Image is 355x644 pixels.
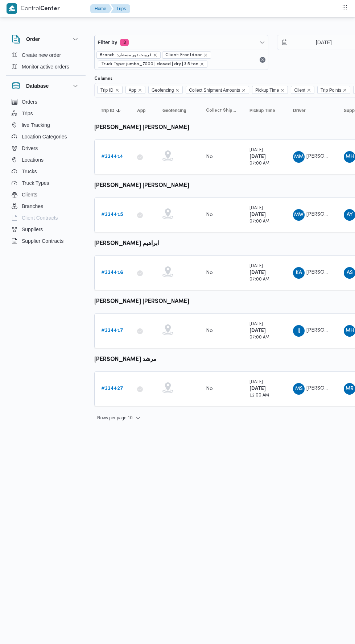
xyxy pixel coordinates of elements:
[12,82,80,90] button: Database
[9,247,83,258] button: Devices
[9,212,83,224] button: Client Contracts
[95,35,268,50] button: Filter by3 active filters
[346,383,354,395] span: MR
[9,224,83,235] button: Suppliers
[9,142,83,154] button: Drivers
[189,86,240,94] span: Collect Shipment Amounts
[249,336,269,340] small: 07:00 AM
[22,213,58,222] span: Client Contracts
[249,212,266,217] b: [DATE]
[115,88,119,92] button: Remove Trip ID from selection in this group
[203,53,208,57] button: remove selected entity
[22,62,69,71] span: Monitor active orders
[206,212,213,218] div: No
[162,108,186,113] span: Geofencing
[346,151,354,163] span: MH
[22,155,44,164] span: Locations
[22,167,37,176] span: Trucks
[293,267,305,279] div: Kariam Ahmad Ala Ibrahem
[249,270,266,275] b: [DATE]
[206,386,213,392] div: No
[9,131,83,142] button: Location Categories
[293,383,305,395] div: Mahmood Sameir Sabra Marshd
[94,357,157,362] b: [PERSON_NAME] مرشد
[22,121,50,129] span: live Tracking
[249,328,266,333] b: [DATE]
[94,241,159,246] b: [PERSON_NAME] ابراهيم
[129,86,136,94] span: App
[200,62,204,66] button: remove selected entity
[90,4,112,13] button: Home
[249,264,263,268] small: [DATE]
[97,414,132,422] span: Rows per page : 10
[94,76,112,82] label: Columns
[134,105,152,116] button: App
[100,52,152,58] span: Branch: فرونت دور مسطرد
[186,86,249,94] span: Collect Shipment Amounts
[22,225,43,234] span: Suppliers
[9,96,83,108] button: Orders
[9,189,83,200] button: Clients
[206,270,213,276] div: No
[6,49,86,75] div: Order
[101,328,123,333] b: # 334417
[249,154,266,159] b: [DATE]
[258,55,267,64] button: Remove
[346,325,354,337] span: MH
[9,166,83,177] button: Trucks
[294,209,304,221] span: MW
[94,125,189,130] b: [PERSON_NAME] [PERSON_NAME]
[9,177,83,189] button: Truck Types
[96,51,161,59] span: Branch: فرونت دور مسطرد
[148,86,183,94] span: Geofencing
[137,108,145,113] span: App
[26,82,49,90] h3: Database
[22,248,40,257] span: Devices
[101,270,123,275] b: # 334416
[98,61,207,68] span: Truck Type: jumbo_7000 | closed | dry | 3.5 ton
[249,220,269,224] small: 07:00 AM
[293,325,305,337] div: Ibrahem Jabril Muhammad Ahmad Jmuaah
[7,3,17,14] img: X8yXhbKr1z7QwAAAABJRU5ErkJggg==
[153,53,157,57] button: remove selected entity
[249,148,263,152] small: [DATE]
[291,86,314,94] span: Client
[295,383,303,395] span: MS
[26,35,40,43] h3: Order
[165,52,202,58] span: Client: Frontdoor
[101,386,123,391] b: # 334427
[347,209,353,221] span: AY
[22,202,43,211] span: Branches
[9,154,83,166] button: Locations
[100,86,113,94] span: Trip ID
[22,237,63,245] span: Supplier Contracts
[22,132,67,141] span: Location Categories
[94,414,144,422] button: Rows per page:10
[22,97,37,106] span: Orders
[249,162,269,166] small: 07:00 AM
[94,299,189,304] b: [PERSON_NAME] [PERSON_NAME]
[9,119,83,131] button: live Tracking
[101,385,123,393] a: #334427
[9,108,83,119] button: Trips
[347,267,353,279] span: AS
[9,61,83,72] button: Monitor active orders
[138,88,142,92] button: Remove App from selection in this group
[22,109,33,118] span: Trips
[101,212,123,217] b: # 334415
[101,154,123,159] b: # 334414
[22,51,61,59] span: Create new order
[101,61,198,67] span: Truck Type: jumbo_7000 | closed | dry | 3.5 ton
[101,327,123,335] a: #334417
[280,88,285,92] button: Remove Pickup Time from selection in this group
[101,211,123,219] a: #334415
[247,105,283,116] button: Pickup Time
[101,108,114,113] span: Trip ID; Sorted in descending order
[97,86,123,94] span: Trip ID
[125,86,145,94] span: App
[12,35,80,43] button: Order
[206,328,213,334] div: No
[290,105,334,116] button: Driver
[249,322,263,326] small: [DATE]
[249,380,263,384] small: [DATE]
